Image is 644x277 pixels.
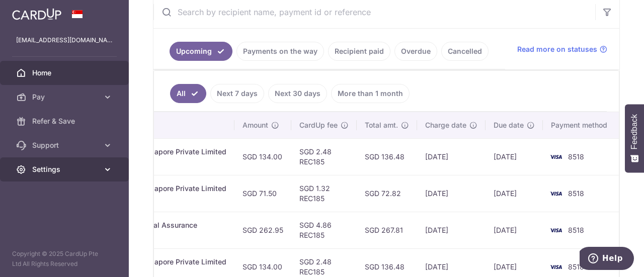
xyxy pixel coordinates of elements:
[291,138,357,175] td: SGD 2.48 REC185
[546,188,566,200] img: Bank Card
[89,183,226,194] div: Insurance. AIA Singapore Private Limited
[425,120,466,130] span: Charge date
[625,104,644,172] button: Feedback - Show survey
[299,120,338,130] span: CardUp fee
[417,175,486,212] td: [DATE]
[494,120,524,130] span: Due date
[517,44,607,54] a: Read more on statuses
[32,68,99,78] span: Home
[543,112,619,138] th: Payment method
[234,212,291,248] td: SGD 262.95
[568,189,584,198] span: 8518
[170,42,232,61] a: Upcoming
[32,116,99,126] span: Refer & Save
[89,267,226,277] p: L521550220
[236,42,324,61] a: Payments on the way
[12,8,61,20] img: CardUp
[486,175,543,212] td: [DATE]
[546,224,566,236] img: Bank Card
[32,140,99,150] span: Support
[357,138,417,175] td: SGD 136.48
[568,262,584,271] span: 8518
[365,120,398,130] span: Total amt.
[568,152,584,161] span: 8518
[89,194,226,204] p: L516375122
[32,164,99,174] span: Settings
[517,44,597,54] span: Read more on statuses
[89,257,226,267] div: Insurance. AIA Singapore Private Limited
[441,42,489,61] a: Cancelled
[486,138,543,175] td: [DATE]
[331,84,410,103] a: More than 1 month
[89,147,226,157] div: Insurance. AIA Singapore Private Limited
[234,138,291,175] td: SGD 134.00
[80,112,234,138] th: Payment details
[417,138,486,175] td: [DATE]
[16,35,113,45] p: [EMAIL_ADDRESS][DOMAIN_NAME]
[170,84,206,103] a: All
[486,212,543,248] td: [DATE]
[234,175,291,212] td: SGD 71.50
[210,84,264,103] a: Next 7 days
[546,261,566,273] img: Bank Card
[291,212,357,248] td: SGD 4.86 REC185
[394,42,437,61] a: Overdue
[580,247,634,272] iframe: Opens a widget where you can find more information
[357,212,417,248] td: SGD 267.81
[32,92,99,102] span: Pay
[568,226,584,234] span: 8518
[546,151,566,163] img: Bank Card
[89,230,226,240] p: 48581314
[417,212,486,248] td: [DATE]
[268,84,327,103] a: Next 30 days
[630,114,639,149] span: Feedback
[357,175,417,212] td: SGD 72.82
[89,157,226,167] p: L521550220
[291,175,357,212] td: SGD 1.32 REC185
[328,42,390,61] a: Recipient paid
[243,120,268,130] span: Amount
[89,220,226,230] div: Insurance. Prudential Assurance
